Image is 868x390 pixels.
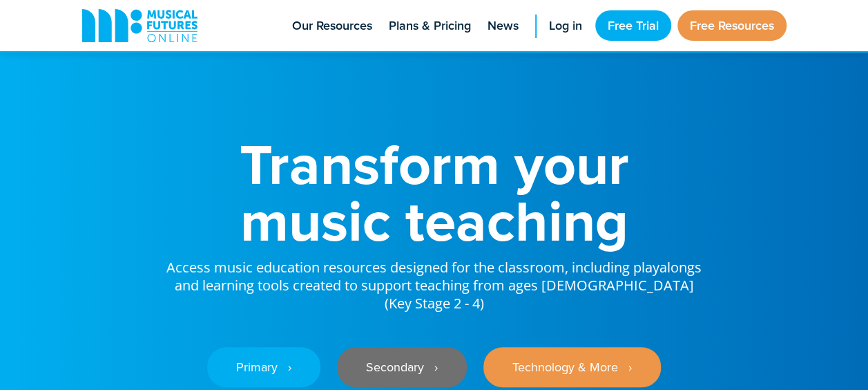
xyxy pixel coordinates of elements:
a: Free Resources [677,10,787,41]
p: Access music education resources designed for the classroom, including playalongs and learning to... [165,249,704,313]
a: Technology & More ‎‏‏‎ ‎ › [483,347,661,387]
span: Plans & Pricing [389,17,471,35]
span: Log in [549,17,582,35]
h1: Transform your music teaching [165,136,704,249]
a: Free Trial [595,10,671,41]
a: Primary ‎‏‏‎ ‎ › [207,347,320,387]
span: Our Resources [292,17,372,35]
a: Secondary ‎‏‏‎ ‎ › [337,347,467,387]
span: News [488,17,519,35]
